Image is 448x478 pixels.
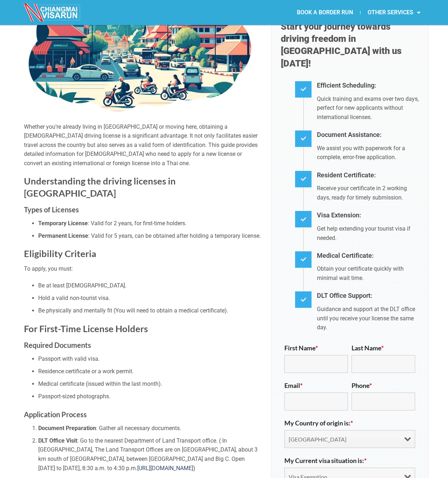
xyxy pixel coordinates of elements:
[38,424,261,433] li: : Gather all necessary documents.
[38,231,261,241] li: : Valid for 5 years, can be obtained after holding a temporary license.
[38,354,261,364] li: Passport with valid visa.
[38,392,261,401] li: Passport-sized photographs.
[317,184,419,202] p: Receive your certificate in 2 working days, ready for timely submission.
[352,344,384,351] label: Last Name
[38,232,88,239] strong: Permanent License
[24,339,261,351] h3: Required Documents
[360,4,428,21] a: OTHER SERVICES
[38,220,88,227] strong: Temporary License
[38,367,261,376] li: Residence certificate or a work permit.
[38,219,261,228] li: : Valid for 2 years, for first-time holders.
[317,291,419,301] h4: DLT Office Support:
[317,94,419,122] p: Quick training and exams over two days, perfect for new applicants without international licenses.
[38,425,96,432] strong: Document Preparation
[284,457,367,464] label: My Current visa situation is:
[38,306,261,315] li: Be physically and mentally fit (You will need to obtain a medical certificate).
[284,419,353,427] label: My Country of origin is:
[224,4,428,21] nav: Menu
[317,130,419,140] h4: Document Assistance:
[24,204,261,215] h3: Types of Licenses
[24,248,261,260] h2: Eligibility Criteria
[24,409,261,420] h3: Application Process
[317,144,419,162] p: We assist you with paperwork for a complete, error-free application.
[38,379,261,389] li: Medical certificate (issued within the last month).
[317,251,419,261] h4: Medical Certificate:
[38,294,261,303] li: Hold a valid non-tourist visa.
[352,382,372,389] label: Phone
[137,465,193,472] a: [URL][DOMAIN_NAME]
[290,4,360,21] a: BOOK A BORDER RUN
[24,122,261,168] p: Whether you’re already living in [GEOGRAPHIC_DATA] or moving here, obtaining a [DEMOGRAPHIC_DATA]...
[38,281,261,290] li: Be at least [DEMOGRAPHIC_DATA].
[24,175,261,199] h2: Understanding the driving licenses in [GEOGRAPHIC_DATA]
[38,436,261,473] li: : Go to the nearest Department of Land Transport office. ( In [GEOGRAPHIC_DATA], The Land Transpo...
[317,305,419,332] p: Guidance and support at the DLT office until you receive your license the same day.
[284,344,318,351] label: First Name
[24,323,261,335] h2: For First-Time License Holders
[317,210,419,221] h4: Visa Extension:
[24,264,261,274] p: To apply, you must:
[317,80,419,91] h4: Efficient Scheduling:
[317,170,419,181] h4: Resident Certificate:
[284,382,303,389] label: Email
[317,224,419,242] p: Get help extending your tourist visa if needed.
[38,437,77,444] strong: DLT Office Visit
[317,264,419,282] p: Obtain your certificate quickly with minimal wait time.
[281,21,402,69] span: Start your journey towards driving freedom in [GEOGRAPHIC_DATA] with us [DATE]!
